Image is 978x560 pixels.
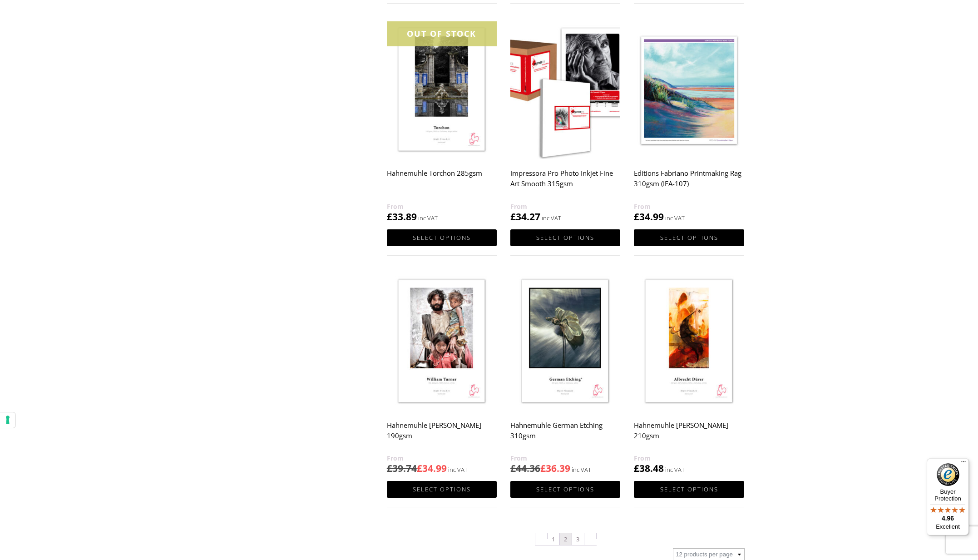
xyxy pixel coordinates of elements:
[417,462,447,475] bdi: 34.99
[387,416,497,453] h2: Hahnemuhle [PERSON_NAME] 190gsm
[510,273,620,475] a: Hahnemuhle German Etching 310gsm £44.36£36.39
[634,273,744,411] img: Hahnemuhle Albrecht Durer 210gsm
[387,273,497,475] a: Hahnemuhle [PERSON_NAME] 190gsm £39.74£34.99
[510,481,620,498] a: Select options for “Hahnemuhle German Etching 310gsm”
[510,21,620,159] img: Impressora Pro Photo Inkjet Fine Art Smooth 315gsm
[634,21,744,223] a: Editions Fabriano Printmaking Rag 310gsm (IFA-107) £34.99
[387,229,497,246] a: Select options for “Hahnemuhle Torchon 285gsm”
[510,229,620,246] a: Select options for “Impressora Pro Photo Inkjet Fine Art Smooth 315gsm”
[634,210,664,223] bdi: 34.99
[634,210,639,223] span: £
[387,462,417,475] bdi: 39.74
[387,273,497,411] img: Hahnemuhle William Turner 190gsm
[634,229,744,246] a: Select options for “Editions Fabriano Printmaking Rag 310gsm (IFA-107)”
[927,458,969,535] button: Trusted Shops TrustmarkBuyer Protection4.96Excellent
[510,210,516,223] span: £
[510,210,540,223] bdi: 34.27
[634,165,744,201] h2: Editions Fabriano Printmaking Rag 310gsm (IFA-107)
[510,462,540,475] bdi: 44.36
[937,463,959,486] img: Trusted Shops Trustmark
[387,481,497,498] a: Select options for “Hahnemuhle William Turner 190gsm”
[634,273,744,475] a: Hahnemuhle [PERSON_NAME] 210gsm £38.48
[387,210,417,223] bdi: 33.89
[927,523,969,530] p: Excellent
[510,416,620,453] h2: Hahnemuhle German Etching 310gsm
[387,21,497,46] div: OUT OF STOCK
[560,533,572,545] span: Page 2
[387,532,745,548] nav: Product Pagination
[387,21,497,223] a: OUT OF STOCK Hahnemuhle Torchon 285gsm £33.89
[387,210,392,223] span: £
[634,21,744,159] img: Editions Fabriano Printmaking Rag 310gsm (IFA-107)
[634,462,639,475] span: £
[387,21,497,159] img: Hahnemuhle Torchon 285gsm
[417,462,422,475] span: £
[634,481,744,498] a: Select options for “Hahnemuhle Albrecht Durer 210gsm”
[510,21,620,223] a: Impressora Pro Photo Inkjet Fine Art Smooth 315gsm £34.27
[548,533,559,545] a: Page 1
[510,165,620,201] h2: Impressora Pro Photo Inkjet Fine Art Smooth 315gsm
[572,533,584,545] a: Page 3
[942,515,954,522] span: 4.96
[927,488,969,502] p: Buyer Protection
[540,462,546,475] span: £
[634,462,664,475] bdi: 38.48
[540,462,570,475] bdi: 36.39
[387,165,497,201] h2: Hahnemuhle Torchon 285gsm
[510,462,516,475] span: £
[958,458,969,469] button: Menu
[510,273,620,411] img: Hahnemuhle German Etching 310gsm
[634,416,744,453] h2: Hahnemuhle [PERSON_NAME] 210gsm
[387,462,392,475] span: £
